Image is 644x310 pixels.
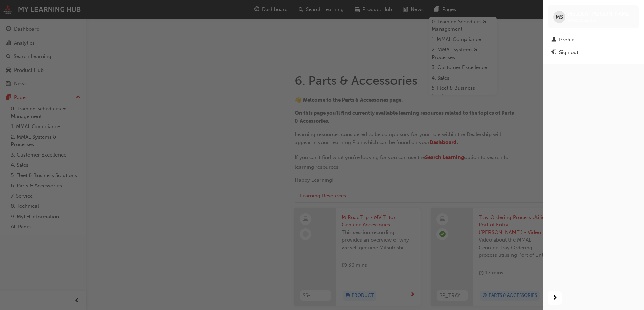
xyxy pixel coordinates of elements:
div: Profile [559,36,574,44]
span: next-icon [552,294,557,302]
button: Sign out [548,46,639,59]
span: man-icon [551,37,556,43]
span: 0005882656 [568,17,596,23]
a: Profile [548,34,639,46]
span: MELODY [PERSON_NAME] [568,11,631,17]
div: Sign out [559,49,578,56]
span: MS [556,13,563,21]
span: exit-icon [551,50,556,56]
